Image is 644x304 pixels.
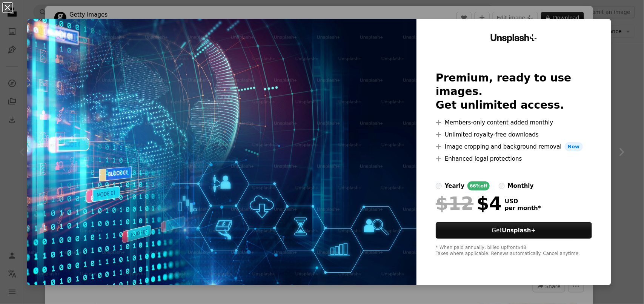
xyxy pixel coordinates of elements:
[445,181,464,190] div: yearly
[467,181,490,190] div: 66% off
[436,222,592,239] button: GetUnsplash+
[502,227,536,234] strong: Unsplash+
[436,183,442,189] input: yearly66%off
[505,198,541,205] span: USD
[436,245,592,257] div: * When paid annually, billed upfront $48 Taxes where applicable. Renews automatically. Cancel any...
[436,71,592,112] h2: Premium, ready to use images. Get unlimited access.
[436,193,502,213] div: $4
[565,142,583,151] span: New
[505,205,541,212] span: per month *
[436,193,473,213] span: $12
[436,118,592,127] li: Members-only content added monthly
[436,130,592,139] li: Unlimited royalty-free downloads
[436,154,592,163] li: Enhanced legal protections
[508,181,534,190] div: monthly
[436,142,592,151] li: Image cropping and background removal
[499,183,505,189] input: monthly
